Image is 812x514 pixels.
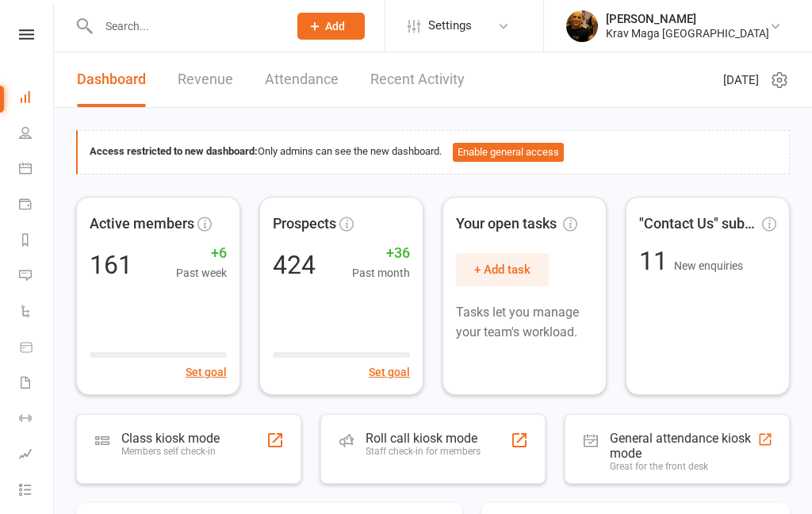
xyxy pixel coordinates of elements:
div: Roll call kiosk mode [366,431,481,446]
a: Dashboard [77,52,146,107]
img: thumb_image1537003722.png [566,10,598,42]
div: 161 [90,252,132,278]
div: Great for the front desk [610,461,757,472]
a: Dashboard [19,81,55,117]
span: +6 [176,242,227,265]
div: Class kiosk mode [121,431,220,446]
a: Attendance [265,52,339,107]
div: General attendance kiosk mode [610,431,757,461]
a: Calendar [19,152,55,188]
span: Active members [90,213,194,236]
span: Prospects [273,213,336,236]
span: Past week [176,264,227,282]
a: Revenue [178,52,233,107]
a: Recent Activity [370,52,465,107]
span: Add [325,20,345,33]
span: [DATE] [723,71,759,90]
button: + Add task [456,253,549,286]
div: Krav Maga [GEOGRAPHIC_DATA] [606,26,769,40]
button: Enable general access [453,143,564,162]
div: Only admins can see the new dashboard. [90,143,777,162]
div: 424 [273,252,316,278]
span: Your open tasks [456,213,577,236]
input: Search... [94,15,277,37]
p: Tasks let you manage your team's workload. [456,302,593,343]
span: Settings [428,8,472,44]
a: Reports [19,224,55,259]
span: Past month [352,264,410,282]
strong: Access restricted to new dashboard: [90,145,258,157]
span: 11 [639,246,674,276]
a: People [19,117,55,152]
div: [PERSON_NAME] [606,12,769,26]
span: "Contact Us" submissions [639,213,759,236]
span: New enquiries [674,259,743,272]
button: Add [297,13,365,40]
button: Set goal [369,363,410,381]
div: Staff check-in for members [366,446,481,457]
span: +36 [352,242,410,265]
button: Set goal [186,363,227,381]
a: Payments [19,188,55,224]
a: Product Sales [19,331,55,366]
a: Assessments [19,438,55,474]
div: Members self check-in [121,446,220,457]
